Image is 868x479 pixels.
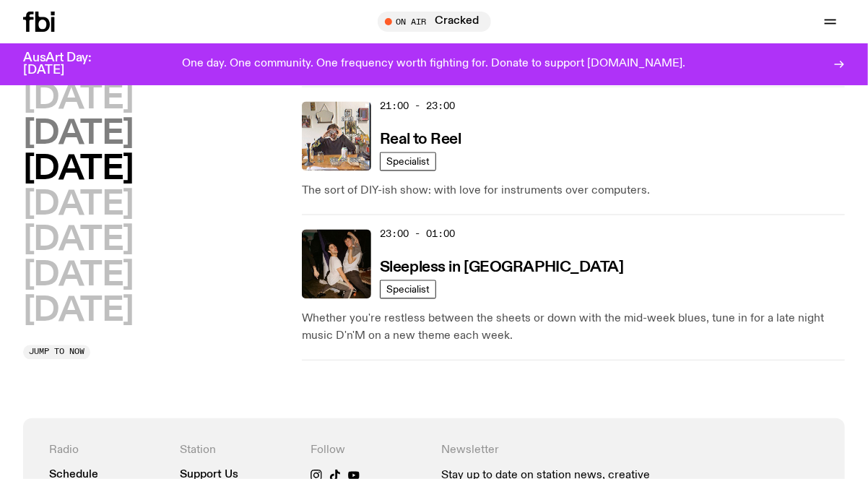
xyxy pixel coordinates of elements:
h4: Station [180,444,296,458]
button: [DATE] [23,154,134,186]
span: Specialist [386,156,430,167]
button: [DATE] [23,83,134,116]
button: Jump to now [23,345,90,360]
p: Whether you're restless between the sheets or down with the mid-week blues, tune in for a late ni... [302,311,845,345]
span: 23:00 - 01:00 [380,228,455,241]
button: [DATE] [23,295,134,328]
span: Specialist [386,284,430,295]
span: Jump to now [29,348,84,356]
h4: Follow [311,444,427,458]
button: On AirCracked [378,12,491,32]
a: Specialist [380,280,436,299]
img: Jasper Craig Adams holds a vintage camera to his eye, obscuring his face. He is wearing a grey ju... [302,102,371,171]
button: [DATE] [23,225,134,257]
span: 21:00 - 23:00 [380,100,455,113]
button: [DATE] [23,260,134,293]
p: One day. One community. One frequency worth fighting for. Donate to support [DOMAIN_NAME]. [183,58,686,71]
a: Sleepless in [GEOGRAPHIC_DATA] [380,258,624,276]
h4: Newsletter [441,444,688,458]
h4: Radio [49,444,165,458]
p: The sort of DIY-ish show: with love for instruments over computers. [302,183,845,200]
button: [DATE] [23,189,134,222]
a: Specialist [380,152,436,171]
h3: Sleepless in [GEOGRAPHIC_DATA] [380,261,624,276]
img: Marcus Whale is on the left, bent to his knees and arching back with a gleeful look his face He i... [302,230,371,299]
h3: AusArt Day: [DATE] [23,52,116,77]
h3: Real to Reel [380,133,461,148]
button: [DATE] [23,118,134,151]
a: Real to Reel [380,130,461,148]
